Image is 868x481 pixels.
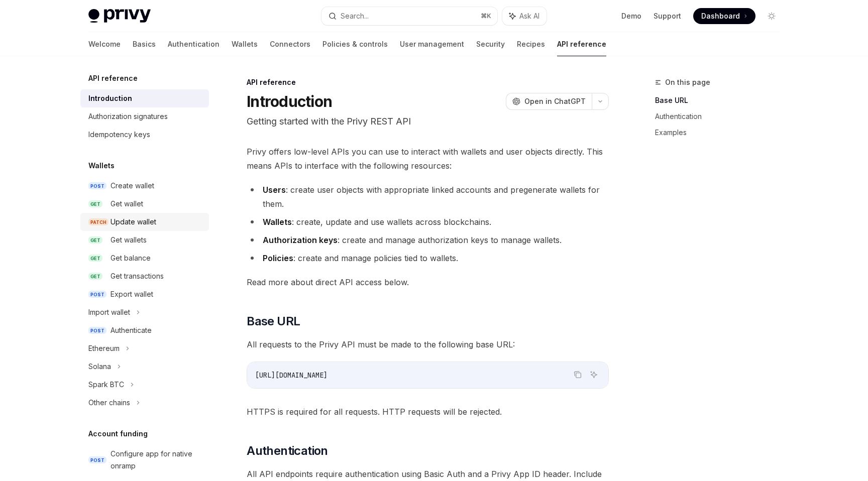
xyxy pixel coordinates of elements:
[88,9,151,23] img: light logo
[88,327,106,334] span: POST
[88,255,102,262] span: GET
[764,8,780,24] button: Toggle dark mode
[80,195,209,213] a: GETGet wallet
[80,177,209,195] a: POSTCreate wallet
[263,235,338,245] strong: Authorization keys
[80,445,209,475] a: POSTConfigure app for native onramp
[88,218,108,226] span: PATCH
[88,342,120,354] div: Ethereum
[80,231,209,249] a: GETGet wallets
[111,448,203,472] div: Configure app for native onramp
[111,252,151,264] div: Get balance
[476,32,505,56] a: Security
[621,11,641,21] a: Demo
[502,7,547,25] button: Ask AI
[133,32,156,56] a: Basics
[519,11,539,21] span: Ask AI
[655,125,788,141] a: Examples
[321,7,497,25] button: Search...⌘K
[111,288,153,300] div: Export wallet
[80,89,209,107] a: Introduction
[481,12,491,20] span: ⌘ K
[88,428,148,440] h5: Account funding
[263,217,292,227] strong: Wallets
[88,200,102,208] span: GET
[247,275,609,289] span: Read more about direct API access below.
[111,180,154,192] div: Create wallet
[247,233,609,247] li: : create and manage authorization keys to manage wallets.
[701,11,740,21] span: Dashboard
[247,251,609,265] li: : create and manage policies tied to wallets.
[247,183,609,211] li: : create user objects with appropriate linked accounts and pregenerate wallets for them.
[80,321,209,339] a: POSTAuthenticate
[88,236,102,244] span: GET
[111,216,156,228] div: Update wallet
[80,249,209,267] a: GETGet balance
[400,32,464,56] a: User management
[111,234,147,246] div: Get wallets
[557,32,606,56] a: API reference
[88,160,115,172] h5: Wallets
[88,306,130,318] div: Import wallet
[111,324,152,336] div: Authenticate
[322,32,388,56] a: Policies & controls
[524,96,586,106] span: Open in ChatGPT
[655,92,788,108] a: Base URL
[80,285,209,303] a: POSTExport wallet
[247,405,609,419] span: HTTPS is required for all requests. HTTP requests will be rejected.
[111,198,143,210] div: Get wallet
[247,337,609,351] span: All requests to the Privy API must be made to the following base URL:
[88,456,106,464] span: POST
[168,32,220,56] a: Authentication
[247,443,328,459] span: Authentication
[341,10,369,22] div: Search...
[665,76,710,88] span: On this page
[506,93,592,110] button: Open in ChatGPT
[88,360,111,373] div: Solana
[255,371,328,380] span: [URL][DOMAIN_NAME]
[517,32,545,56] a: Recipes
[88,110,168,123] div: Authorization signatures
[88,32,121,56] a: Welcome
[88,182,106,190] span: POST
[88,273,102,280] span: GET
[80,107,209,126] a: Authorization signatures
[88,72,138,84] h5: API reference
[111,270,164,282] div: Get transactions
[247,215,609,229] li: : create, update and use wallets across blockchains.
[693,8,755,24] a: Dashboard
[88,379,124,391] div: Spark BTC
[263,253,293,263] strong: Policies
[80,213,209,231] a: PATCHUpdate wallet
[247,77,609,87] div: API reference
[247,145,609,173] span: Privy offers low-level APIs you can use to interact with wallets and user objects directly. This ...
[263,185,286,195] strong: Users
[88,129,150,141] div: Idempotency keys
[270,32,310,56] a: Connectors
[247,313,300,329] span: Base URL
[587,368,600,381] button: Ask AI
[571,368,584,381] button: Copy the contents from the code block
[88,92,132,104] div: Introduction
[88,291,106,298] span: POST
[80,267,209,285] a: GETGet transactions
[80,126,209,144] a: Idempotency keys
[247,114,609,129] p: Getting started with the Privy REST API
[655,108,788,125] a: Authentication
[247,92,332,110] h1: Introduction
[232,32,258,56] a: Wallets
[654,11,681,21] a: Support
[88,397,130,409] div: Other chains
